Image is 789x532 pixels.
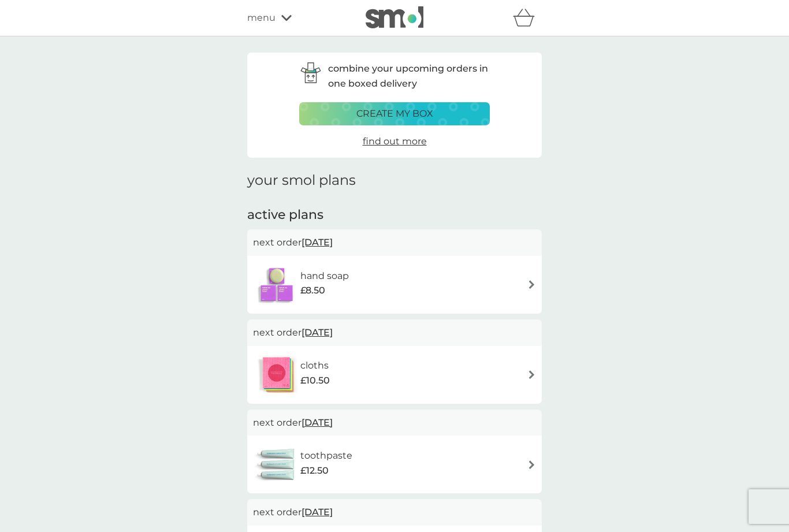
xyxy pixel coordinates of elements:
[363,136,427,147] span: find out more
[253,415,536,430] p: next order
[247,172,542,189] h1: your smol plans
[527,280,536,289] img: arrow right
[299,102,490,125] button: create my box
[302,501,333,523] span: [DATE]
[302,231,333,254] span: [DATE]
[302,321,333,344] span: [DATE]
[300,269,349,284] h6: hand soap
[300,373,330,388] span: £10.50
[363,134,427,149] a: find out more
[527,370,536,379] img: arrow right
[253,444,300,485] img: toothpaste
[300,358,330,373] h6: cloths
[253,265,300,305] img: hand soap
[366,6,423,28] img: smol
[300,283,325,298] span: £8.50
[300,463,329,478] span: £12.50
[253,355,300,395] img: cloths
[356,106,433,121] p: create my box
[253,325,536,340] p: next order
[253,505,536,520] p: next order
[513,6,542,29] div: basket
[247,10,276,25] span: menu
[328,61,490,91] p: combine your upcoming orders in one boxed delivery
[302,411,333,434] span: [DATE]
[300,448,352,463] h6: toothpaste
[253,235,536,250] p: next order
[527,460,536,469] img: arrow right
[247,206,542,224] h2: active plans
